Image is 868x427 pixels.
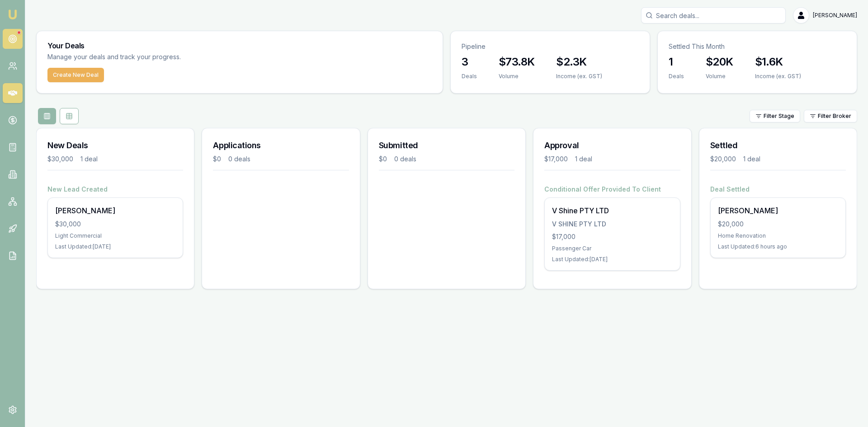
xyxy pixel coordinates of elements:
[379,155,387,164] div: $0
[669,73,684,80] div: Deals
[818,113,851,120] span: Filter Broker
[641,7,786,23] input: Search deals
[213,155,221,164] div: $0
[804,110,857,122] button: Filter Broker
[544,185,680,194] h4: Conditional Offer Provided To Client
[462,55,477,69] h3: 3
[552,245,672,252] div: Passenger Car
[755,73,801,80] div: Income (ex. GST)
[462,73,477,80] div: Deals
[552,205,672,216] div: V Shine PTY LTD
[47,155,73,164] div: $30,000
[55,243,175,250] div: Last Updated: [DATE]
[80,155,98,164] div: 1 deal
[47,185,183,194] h4: New Lead Created
[718,232,838,239] div: Home Renovation
[544,155,568,164] div: $17,000
[228,155,250,164] div: 0 deals
[743,155,760,164] div: 1 deal
[755,55,801,69] h3: $1.6K
[706,55,733,69] h3: $20K
[47,68,104,82] button: Create New Deal
[718,220,838,229] div: $20,000
[213,139,349,152] h3: Applications
[575,155,592,164] div: 1 deal
[710,139,846,152] h3: Settled
[706,73,733,80] div: Volume
[710,185,846,194] h4: Deal Settled
[710,155,736,164] div: $20,000
[718,205,838,216] div: [PERSON_NAME]
[552,220,672,229] div: V SHINE PTY LTD
[552,256,672,263] div: Last Updated: [DATE]
[718,243,838,250] div: Last Updated: 6 hours ago
[499,55,534,69] h3: $73.8K
[47,139,183,152] h3: New Deals
[764,113,794,120] span: Filter Stage
[394,155,416,164] div: 0 deals
[55,232,175,239] div: Light Commercial
[556,55,602,69] h3: $2.3K
[55,205,175,216] div: [PERSON_NAME]
[813,12,857,19] span: [PERSON_NAME]
[462,42,639,51] p: Pipeline
[379,139,514,152] h3: Submitted
[556,73,602,80] div: Income (ex. GST)
[47,42,432,49] h3: Your Deals
[47,52,279,62] p: Manage your deals and track your progress.
[544,139,680,152] h3: Approval
[499,73,534,80] div: Volume
[7,9,18,20] img: emu-icon-u.png
[750,110,800,122] button: Filter Stage
[669,55,684,69] h3: 1
[55,220,175,229] div: $30,000
[552,232,672,241] div: $17,000
[669,42,846,51] p: Settled This Month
